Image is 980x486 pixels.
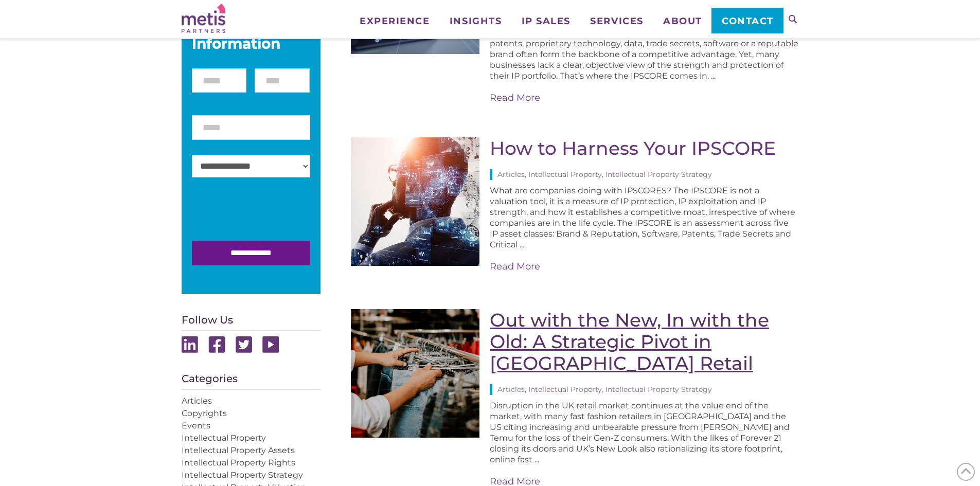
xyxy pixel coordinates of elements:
img: Twitter [236,336,252,353]
div: In [DATE] innovation-driven economy, a company’s most valuable assets often aren’t physical—they’... [490,16,798,104]
div: What are companies doing with IPSCORES? The IPSCORE is not a valuation tool, it is a measure of I... [490,185,798,273]
span: About [663,16,702,26]
span: IP Sales [522,16,571,26]
span: Insights [450,16,502,26]
a: Copyrights [182,408,227,418]
a: Read More [490,260,798,273]
img: Metis Partners [182,4,225,33]
span: Contact [722,16,774,26]
a: Contact [711,8,783,33]
a: Events [182,421,210,430]
div: Articles, Intellectual Property, Intellectual Property Strategy [490,169,798,180]
img: Youtube [262,336,279,353]
a: Out with the New, In with the Old: A Strategic Pivot in [GEOGRAPHIC_DATA] Retail [490,309,769,374]
img: Linkedin [182,336,198,353]
a: Intellectual Property Rights [182,458,295,467]
a: How to Harness Your IPSCORE [490,137,776,159]
h4: Categories [182,373,320,390]
iframe: reCAPTCHA [192,192,348,232]
span: Experience [360,16,430,26]
a: Intellectual Property Assets [182,445,295,455]
h4: Follow Us [182,315,320,331]
a: Articles [182,396,212,406]
img: Facebook [208,336,225,353]
a: Read More [490,92,798,104]
span: Services [590,16,643,26]
a: Intellectual Property [182,433,266,443]
span: Back to Top [957,463,975,481]
a: Intellectual Property Strategy [182,470,303,480]
div: Articles, Intellectual Property, Intellectual Property Strategy [490,384,798,395]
